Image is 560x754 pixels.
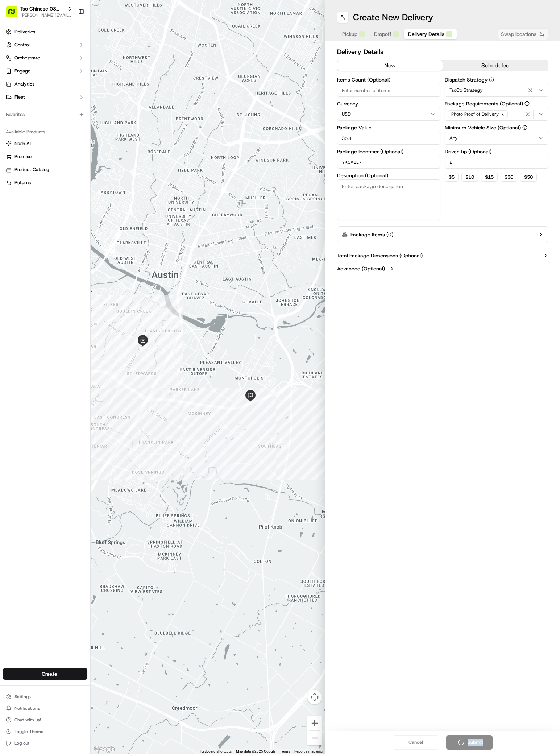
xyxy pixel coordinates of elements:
img: Charles Folsom [7,105,19,117]
a: Report a map error [294,749,323,753]
span: • [97,132,99,138]
label: Description (Optional) [337,173,441,178]
button: Log out [3,738,87,748]
button: Minimum Vehicle Size (Optional) [522,125,527,130]
a: Nash AI [6,140,84,147]
button: Advanced (Optional) [337,265,549,272]
button: Photo Proof of Delivery [445,108,548,121]
button: Product Catalog [3,164,87,175]
label: Package Identifier (Optional) [337,149,441,154]
p: Welcome 👋 [7,29,132,41]
label: Minimum Vehicle Size (Optional) [445,125,548,130]
input: Enter package value [337,132,441,145]
span: Chat with us! [14,717,41,723]
a: Powered byPylon [51,179,88,185]
div: Start new chat [33,69,119,76]
span: [PERSON_NAME][EMAIL_ADDRESS][DOMAIN_NAME] [20,12,72,18]
button: Tso Chinese 03 TsoCo[PERSON_NAME][EMAIL_ADDRESS][DOMAIN_NAME] [3,3,75,20]
span: Log out [14,740,29,746]
button: See all [112,93,132,101]
span: Returns [14,179,31,186]
label: Driver Tip (Optional) [445,149,548,154]
button: Chat with us! [3,715,87,725]
button: Tso Chinese 03 TsoCo [20,5,64,12]
label: Package Requirements (Optional) [445,101,548,106]
span: Toggle Theme [14,729,43,734]
button: Create [3,668,87,680]
button: Notifications [3,703,87,713]
span: Nash AI [14,140,31,147]
button: Start new chat [123,71,132,80]
div: Available Products [3,126,87,138]
a: 📗Knowledge Base [4,159,58,172]
span: Engage [14,68,30,74]
label: Package Items ( 0 ) [350,231,393,238]
a: 💻API Documentation [58,159,119,172]
img: Antonia (Store Manager) [7,125,19,137]
button: Total Package Dimensions (Optional) [337,252,549,259]
span: • [60,112,63,118]
label: Items Count (Optional) [337,77,441,82]
button: Dispatch Strategy [489,77,494,82]
button: Keyboard shortcuts [200,749,232,754]
button: Control [3,39,87,51]
h2: Delivery Details [337,47,549,57]
button: Engage [3,65,87,77]
span: Pickup [342,30,357,38]
span: Knowledge Base [14,162,55,169]
div: 💻 [61,163,67,169]
a: Deliveries [3,26,87,38]
button: $50 [520,173,537,182]
button: $5 [445,173,459,182]
button: scheduled [443,60,548,71]
a: Analytics [3,78,87,90]
label: Total Package Dimensions (Optional) [337,252,423,259]
span: API Documentation [69,162,116,169]
button: now [337,60,443,71]
button: Fleet [3,91,87,103]
button: Promise [3,151,87,162]
span: Delivery Details [408,30,444,38]
span: Notifications [14,705,40,711]
button: Returns [3,177,87,188]
button: Package Requirements (Optional) [524,101,530,106]
span: [DATE] [101,132,116,138]
span: Photo Proof of Delivery [451,111,499,117]
label: Package Value [337,125,441,130]
span: Analytics [14,81,34,87]
span: Fleet [14,94,25,100]
span: Settings [14,694,31,700]
span: Deliveries [14,29,35,35]
button: Settings [3,692,87,702]
div: 📗 [7,163,13,169]
a: Open this area in Google Maps (opens a new window) [92,745,116,754]
span: Promise [14,153,32,160]
span: Product Catalog [14,166,49,173]
a: Promise [6,153,84,160]
label: Advanced (Optional) [337,265,385,272]
div: Favorites [3,109,87,120]
input: Enter driver tip amount [445,156,548,169]
h1: Create New Delivery [353,12,433,23]
button: Orchestrate [3,52,87,64]
a: Terms (opens in new tab) [280,749,290,753]
img: 8571987876998_91fb9ceb93ad5c398215_72.jpg [15,69,28,82]
button: Nash AI [3,138,87,149]
button: TsoCo Strategy [445,84,548,97]
span: [PERSON_NAME] [22,112,59,118]
label: Currency [337,101,441,106]
img: 1736555255976-a54dd68f-1ca7-489b-9aae-adbdc363a1c4 [14,113,20,119]
button: Zoom in [307,716,322,730]
label: Dispatch Strategy [445,77,548,82]
span: Orchestrate [14,55,40,61]
img: Nash [7,7,22,22]
a: Returns [6,179,84,186]
button: Package Items (0) [337,226,549,243]
a: Product Catalog [6,166,84,173]
button: Zoom out [307,731,322,745]
div: Past conversations [7,94,49,100]
img: 1736555255976-a54dd68f-1ca7-489b-9aae-adbdc363a1c4 [7,69,20,82]
span: Pylon [72,180,88,185]
input: Enter number of items [337,84,441,97]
